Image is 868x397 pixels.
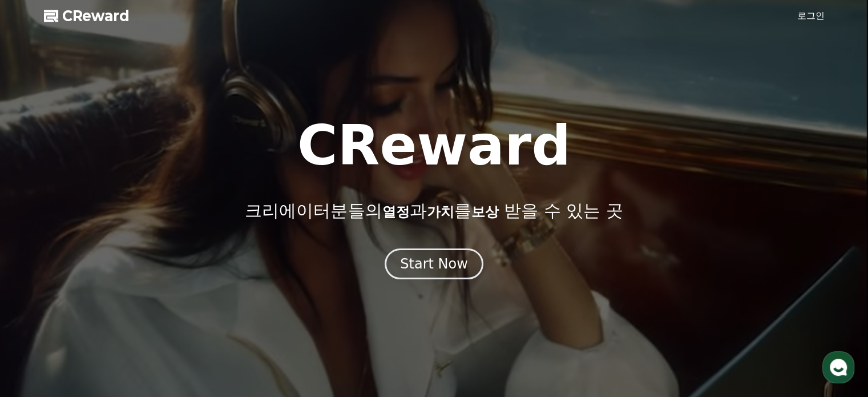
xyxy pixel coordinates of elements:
[44,7,130,25] a: CReward
[400,255,468,273] div: Start Now
[385,248,483,279] button: Start Now
[104,320,118,329] span: 대화
[176,319,190,328] span: 설정
[297,118,571,173] h1: CReward
[471,204,498,220] span: 보상
[426,204,454,220] span: 가치
[75,302,147,331] a: 대화
[385,260,483,271] a: Start Now
[147,302,219,331] a: 설정
[3,302,75,331] a: 홈
[382,204,409,220] span: 열정
[36,319,43,328] span: 홈
[245,200,623,221] p: 크리에이터분들의 과 를 받을 수 있는 곳
[62,7,130,25] span: CReward
[797,9,825,23] a: 로그인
